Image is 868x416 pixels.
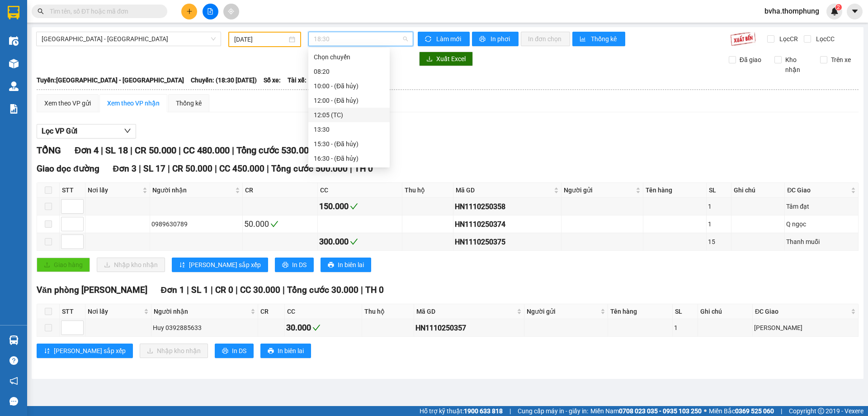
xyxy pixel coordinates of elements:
div: HN1110250374 [455,219,560,230]
span: | [168,163,170,174]
span: Trên xe [827,55,854,65]
span: bvha.thomphung [757,5,826,17]
span: SL 1 [191,285,208,295]
span: ĐC Giao [787,185,849,195]
img: logo-vxr [8,6,19,19]
td: HN1110250357 [414,319,524,337]
th: SL [673,304,698,319]
span: | [232,145,234,156]
span: ĐC Giao [755,306,849,316]
span: search [38,8,44,14]
span: TH 0 [365,285,384,295]
span: CR 0 [215,285,233,295]
span: Mã GD [416,306,515,316]
span: | [130,145,132,156]
td: HN1110250375 [453,233,561,251]
span: sync [425,36,433,43]
button: syncLàm mới [418,32,470,46]
span: Thống kê [591,34,618,44]
span: Giao dọc đường [37,163,99,174]
img: 9k= [730,32,756,46]
button: caret-down [847,4,863,19]
button: sort-ascending[PERSON_NAME] sắp xếp [172,258,268,272]
th: Ghi chú [698,304,753,319]
span: Cung cấp máy in - giấy in: [518,406,588,416]
span: copyright [818,408,824,414]
div: 08:20 [314,67,384,77]
span: | [179,145,181,156]
button: printerIn DS [275,258,314,272]
span: | [509,406,511,416]
span: Số xe: [264,75,281,85]
span: check [350,238,358,246]
strong: 0708 023 035 - 0935 103 250 [619,407,702,415]
div: 13:30 [314,124,384,134]
th: CR [258,304,285,319]
span: download [426,56,433,63]
span: | [283,285,285,295]
span: Đã giao [736,55,765,65]
div: Xem theo VP nhận [107,98,160,108]
th: CC [285,304,362,319]
span: Nơi lấy [88,185,141,195]
span: Người nhận [152,185,233,195]
div: 0989630789 [151,219,241,229]
span: Người gửi [564,185,634,195]
span: 2 [837,4,840,10]
button: downloadXuất Excel [419,52,473,66]
button: printerIn DS [215,344,254,358]
button: plus [181,4,197,19]
span: Hà Nội - Nghệ An [42,32,216,46]
span: In DS [292,260,307,270]
img: warehouse-icon [9,81,19,91]
img: solution-icon [9,104,19,114]
span: bar-chart [580,36,587,43]
button: Lọc VP Gửi [37,124,136,139]
span: Nơi lấy [88,306,142,316]
span: Người gửi [527,306,599,316]
span: plus [186,8,193,14]
button: printerIn phơi [472,32,519,46]
sup: 2 [835,4,842,10]
span: Tổng cước 500.000 [271,163,348,174]
span: | [361,285,363,295]
span: Miền Nam [590,406,702,416]
strong: 1900 633 818 [464,407,503,415]
span: CR 50.000 [172,163,212,174]
input: 11/10/2025 [234,34,287,44]
img: icon-new-feature [830,7,839,15]
td: HN1110250374 [453,215,561,233]
span: Tổng cước 30.000 [287,285,359,295]
th: Tên hàng [643,183,707,198]
button: bar-chartThống kê [572,32,625,46]
span: printer [268,348,274,355]
span: check [312,324,321,332]
span: TH 0 [354,163,373,174]
span: In phơi [491,34,511,44]
div: 50.000 [244,218,316,230]
span: caret-down [851,7,859,15]
span: Xuất Excel [436,54,466,64]
img: warehouse-icon [9,59,19,68]
span: CC 480.000 [183,145,230,156]
th: STT [60,183,85,198]
span: notification [9,377,18,385]
span: 18:30 [314,32,408,46]
button: printerIn biên lai [321,258,371,272]
div: Chọn chuyến [314,52,384,62]
span: file-add [207,8,213,14]
span: Kho nhận [782,55,813,75]
span: In DS [232,346,246,356]
span: TỔNG [37,145,61,156]
th: Tên hàng [608,304,673,319]
span: | [139,163,141,174]
span: In biên lai [338,260,364,270]
th: Thu hộ [402,183,453,198]
div: Xem theo VP gửi [44,98,91,108]
span: [PERSON_NAME] sắp xếp [189,260,261,270]
span: Văn phòng [PERSON_NAME] [37,285,147,295]
div: 12:05 (TC) [314,110,384,120]
span: Đơn 4 [75,145,99,156]
span: down [124,127,131,134]
div: HN1110250358 [455,201,560,212]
